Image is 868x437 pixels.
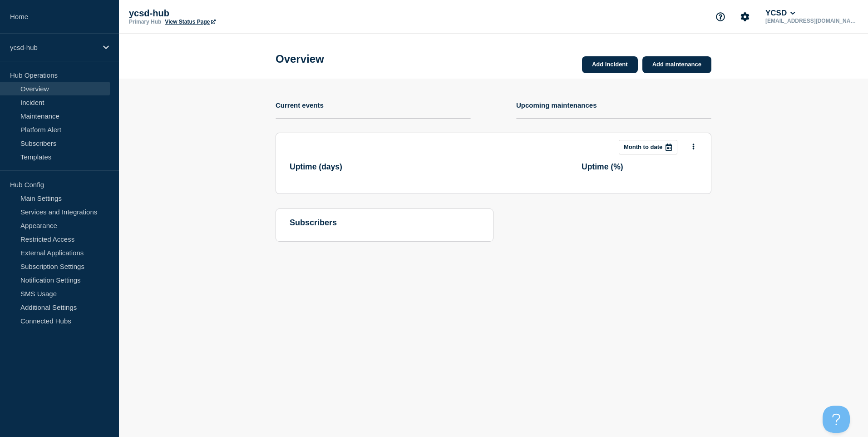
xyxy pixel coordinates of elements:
[582,162,697,172] h3: Uptime ( % )
[276,101,324,109] h4: Current events
[129,8,311,19] p: ycsd-hub
[290,162,405,172] h3: Uptime ( days )
[619,140,677,154] button: Month to date
[165,19,215,25] a: View Status Page
[764,18,858,24] p: [EMAIL_ADDRESS][DOMAIN_NAME]
[290,218,479,228] h4: subscribers
[582,56,638,73] a: Add incident
[10,44,97,51] p: ycsd-hub
[516,101,597,109] h4: Upcoming maintenances
[129,19,161,25] p: Primary Hub
[276,53,324,65] h1: Overview
[735,7,755,26] button: Account settings
[624,144,662,150] p: Month to date
[711,7,730,26] button: Support
[764,9,797,18] button: YCSD
[823,406,850,433] iframe: Help Scout Beacon - Open
[642,56,711,73] a: Add maintenance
